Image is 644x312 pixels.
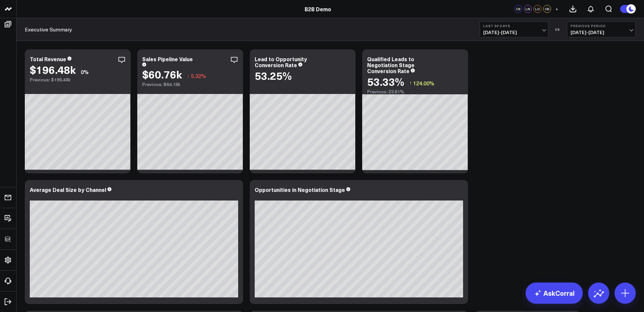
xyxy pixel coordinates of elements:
[142,82,238,87] div: Previous: $64.18k
[543,5,551,13] div: CB
[571,24,632,28] b: Previous Period
[255,69,292,81] div: 53.25%
[142,55,193,63] div: Sales Pipeline Value
[526,283,583,304] a: AskCorral
[30,55,66,63] div: Total Revenue
[571,30,632,35] span: [DATE] - [DATE]
[483,30,545,35] span: [DATE] - [DATE]
[555,7,558,11] span: +
[514,5,522,13] div: CS
[191,72,206,79] span: 5.32%
[483,24,545,28] b: Last 30 Days
[30,64,76,75] div: $196.48k
[567,22,636,37] button: Previous Period[DATE]-[DATE]
[30,77,126,82] div: Previous: $196.48k
[142,68,182,80] div: $60.76k
[367,89,463,94] div: Previous: 23.81%
[255,55,307,68] div: Lead to Opportunity Conversion Rate
[552,27,564,31] div: VS
[524,5,532,13] div: LN
[305,5,331,13] a: B2B Demo
[413,79,434,87] span: 124.00%
[25,26,72,33] a: Executive Summary
[534,5,541,13] div: LO
[255,186,345,193] div: Opportunities in Negotiation Stage
[367,75,404,87] div: 53.33%
[367,55,414,74] div: Qualified Leads to Negotiation Stage Conversion Rate
[480,22,548,37] button: Last 30 Days[DATE]-[DATE]
[30,186,106,193] div: Average Deal Size by Channel
[81,68,89,75] div: 0%
[553,5,561,13] button: +
[187,71,190,80] span: ↓
[409,79,412,87] span: ↑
